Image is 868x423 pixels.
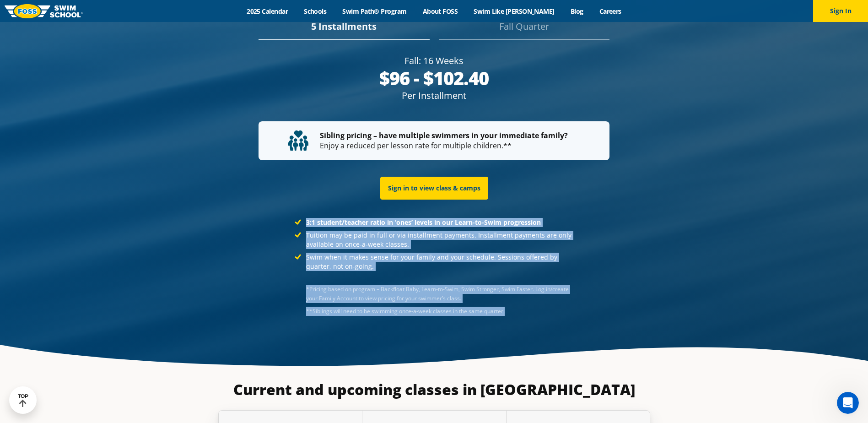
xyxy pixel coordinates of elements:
[259,20,429,40] div: 5 Installments
[296,7,334,16] a: Schools
[288,130,580,151] p: Enjoy a reduced per lesson rate for multiple children.**
[5,4,83,18] img: FOSS Swim School Logo
[466,7,563,16] a: Swim Like [PERSON_NAME]
[562,7,591,16] a: Blog
[306,307,573,316] div: **Siblings will need to be swimming once-a-week classes in the same quarter.
[380,177,488,200] a: Sign in to view class & camps
[837,392,859,414] iframe: Intercom live chat
[306,218,541,227] strong: 3:1 student/teacher ratio in ‘ones’ levels in our Learn-to-Swim progression
[259,67,609,89] div: $96 - $102.40
[288,130,308,151] img: tuition-family-children.svg
[591,7,629,16] a: Careers
[259,54,609,67] div: Fall: 16 Weeks
[295,231,573,249] li: Tuition may be paid in full or via installment payments. Installment payments are only available ...
[259,89,609,102] div: Per Installment
[218,380,650,399] h3: Current and upcoming classes in [GEOGRAPHIC_DATA]
[18,393,28,407] div: TOP
[415,7,466,16] a: About FOSS
[239,7,296,16] a: 2025 Calendar
[306,285,573,303] p: *Pricing based on program – Backfloat Baby, Learn-to-Swim, Swim Stronger, Swim Faster. Log in/cre...
[320,130,568,141] strong: Sibling pricing – have multiple swimmers in your immediate family?
[334,7,415,16] a: Swim Path® Program
[439,20,609,40] div: Fall Quarter
[295,253,573,271] li: Swim when it makes sense for your family and your schedule. Sessions offered by quarter, not on-g...
[306,307,573,316] div: Josef Severson, Rachael Blom (group direct message)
